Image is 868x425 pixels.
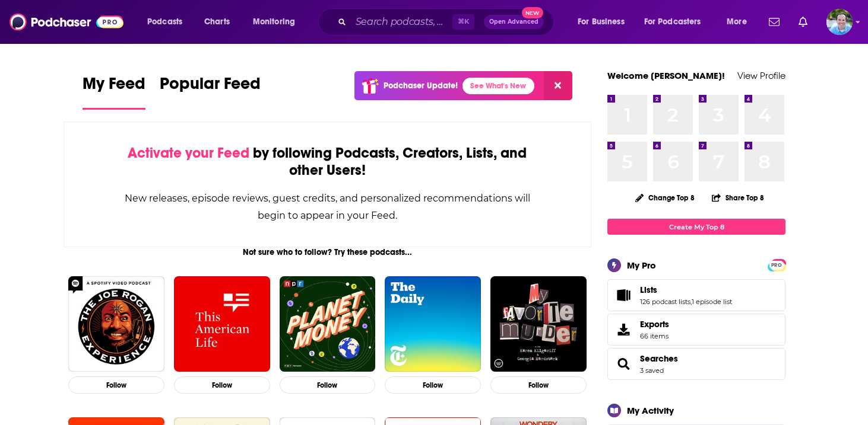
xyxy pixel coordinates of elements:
[462,78,534,94] a: See What's New
[204,14,230,30] span: Charts
[640,319,669,330] span: Exports
[160,74,261,110] a: Popular Feed
[769,260,784,269] a: PRO
[452,14,474,30] span: ⌘ K
[123,190,531,224] div: New releases, episode reviews, guest credits, and personalized recommendations will begin to appe...
[280,376,376,394] button: Follow
[83,74,145,110] a: My Feed
[607,219,785,235] a: Create My Top 8
[385,376,481,394] button: Follow
[147,14,182,30] span: Podcasts
[794,12,812,32] a: Show notifications dropdown
[640,366,664,375] a: 3 saved
[385,276,481,372] img: The Daily
[640,353,678,364] a: Searches
[636,12,718,31] button: open menu
[627,260,656,271] div: My Pro
[627,405,674,416] div: My Activity
[490,276,587,372] img: My Favorite Murder with Karen Kilgariff and Georgia Hardstark
[607,348,785,380] span: Searches
[330,8,565,36] div: Search podcasts, credits, & more...
[640,332,669,340] span: 66 items
[490,376,587,394] button: Follow
[826,9,853,35] span: Logged in as johnnemo
[245,12,311,31] button: open menu
[253,14,295,30] span: Monitoring
[280,276,376,372] img: Planet Money
[612,356,635,372] a: Searches
[769,261,784,270] span: PRO
[737,70,785,81] a: View Profile
[640,285,657,295] span: Lists
[68,376,164,394] button: Follow
[711,186,765,209] button: Share Top 8
[578,14,625,30] span: For Business
[522,7,543,18] span: New
[197,12,237,31] a: Charts
[9,11,123,33] img: Podchaser - Follow, Share and Rate Podcasts
[692,298,732,306] a: 1 episode list
[607,314,785,346] a: Exports
[174,376,270,394] button: Follow
[727,14,747,30] span: More
[764,12,784,32] a: Show notifications dropdown
[68,276,164,372] img: The Joe Rogan Experience
[384,81,458,91] p: Podchaser Update!
[351,12,452,31] input: Search podcasts, credits, & more...
[826,9,853,35] button: Show profile menu
[826,9,853,35] img: User Profile
[612,287,635,303] a: Lists
[123,145,531,179] div: by following Podcasts, Creators, Lists, and other Users!
[640,298,690,306] a: 126 podcast lists
[174,276,270,372] img: This American Life
[690,298,692,306] span: ,
[718,12,762,31] button: open menu
[569,12,639,31] button: open menu
[640,285,732,295] a: Lists
[489,19,538,25] span: Open Advanced
[628,190,702,205] button: Change Top 8
[83,74,145,101] span: My Feed
[128,144,249,162] span: Activate your Feed
[607,70,725,81] a: Welcome [PERSON_NAME]!
[160,74,261,101] span: Popular Feed
[484,15,544,29] button: Open AdvancedNew
[139,12,198,31] button: open menu
[64,247,591,257] div: Not sure who to follow? Try these podcasts...
[612,321,635,338] span: Exports
[644,14,701,30] span: For Podcasters
[607,279,785,311] span: Lists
